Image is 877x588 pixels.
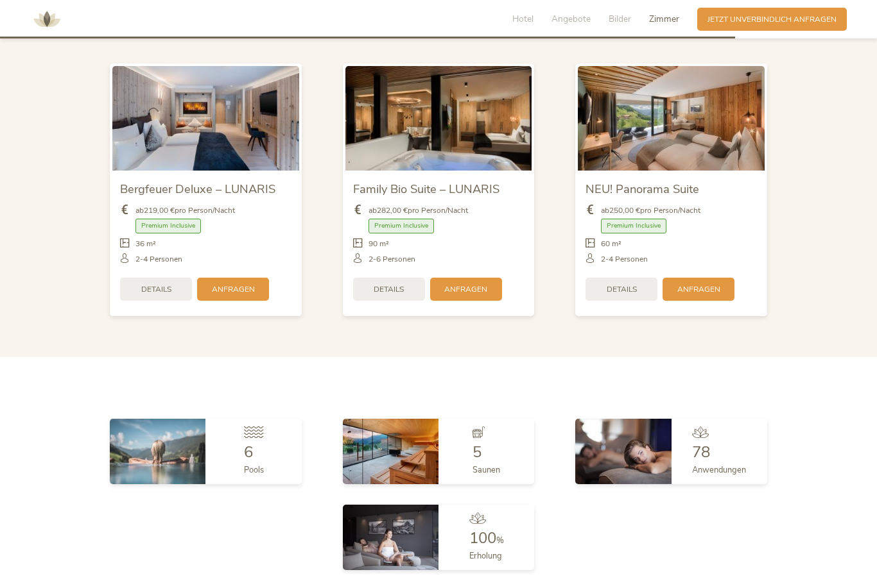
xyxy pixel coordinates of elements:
[135,254,182,265] span: 2-4 Personen
[374,284,404,295] span: Details
[135,239,156,249] span: 36 m²
[601,254,648,265] span: 2-4 Personen
[345,66,532,171] img: Family Bio Suite – LUNARIS
[244,442,253,462] span: 6
[244,464,264,476] span: Pools
[496,535,504,546] span: %
[609,13,631,25] span: Bilder
[708,14,837,25] span: Jetzt unverbindlich anfragen
[473,442,482,462] span: 5
[141,284,171,295] span: Details
[369,219,434,233] span: Premium Inclusive
[444,284,487,295] span: Anfragen
[512,13,534,25] span: Hotel
[135,205,235,216] span: ab pro Person/Nacht
[353,181,499,197] span: Family Bio Suite – LUNARIS
[413,20,464,40] span: Zimmer
[601,239,621,249] span: 60 m²
[607,284,637,295] span: Details
[601,205,700,216] span: ab pro Person/Nacht
[377,205,408,215] b: 282,00 €
[649,13,679,25] span: Zimmer
[120,181,275,197] span: Bergfeuer Deluxe – LUNARIS
[473,464,500,476] span: Saunen
[551,13,591,25] span: Angebote
[369,254,415,265] span: 2-6 Personen
[28,15,66,22] a: AMONTI & LUNARIS Wellnessresort
[112,66,299,171] img: Bergfeuer Deluxe – LUNARIS
[135,219,201,233] span: Premium Inclusive
[692,442,710,462] span: 78
[586,181,699,197] span: NEU! Panorama Suite
[677,284,720,295] span: Anfragen
[578,66,765,171] img: NEU! Panorama Suite
[601,219,666,233] span: Premium Inclusive
[469,528,496,548] span: 100
[469,550,502,562] span: Erholung
[369,205,468,216] span: ab pro Person/Nacht
[692,464,746,476] span: Anwendungen
[144,205,175,215] b: 219,00 €
[212,284,255,295] span: Anfragen
[609,205,640,215] b: 250,00 €
[369,239,389,249] span: 90 m²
